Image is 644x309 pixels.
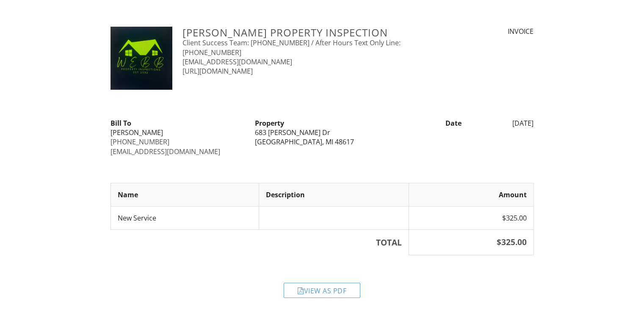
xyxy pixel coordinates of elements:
[118,213,156,223] span: New Service
[394,119,467,128] div: Date
[111,119,131,128] strong: Bill To
[111,27,173,90] img: 2D432FA4-7996-403F-90E9-8659F1DD69D1.jpeg
[182,27,425,38] h3: [PERSON_NAME] Property Inspection
[259,183,409,206] th: Description
[111,137,169,146] a: [PHONE_NUMBER]
[284,288,360,298] a: View as PDF
[255,128,389,137] div: 683 [PERSON_NAME] Dr
[435,27,533,36] div: INVOICE
[111,230,409,255] th: TOTAL
[182,57,292,66] a: [EMAIL_ADDRESS][DOMAIN_NAME]
[111,147,220,156] a: [EMAIL_ADDRESS][DOMAIN_NAME]
[467,119,539,128] div: [DATE]
[111,128,245,137] div: [PERSON_NAME]
[409,230,533,255] th: $325.00
[284,283,360,298] div: View as PDF
[182,66,253,76] a: [URL][DOMAIN_NAME]
[111,183,259,206] th: Name
[255,137,389,146] div: [GEOGRAPHIC_DATA], MI 48617
[409,206,533,229] td: $325.00
[255,119,284,128] strong: Property
[182,38,401,57] a: Client Success Team: [PHONE_NUMBER] / After Hours Text Only Line: [PHONE_NUMBER]
[409,183,533,206] th: Amount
